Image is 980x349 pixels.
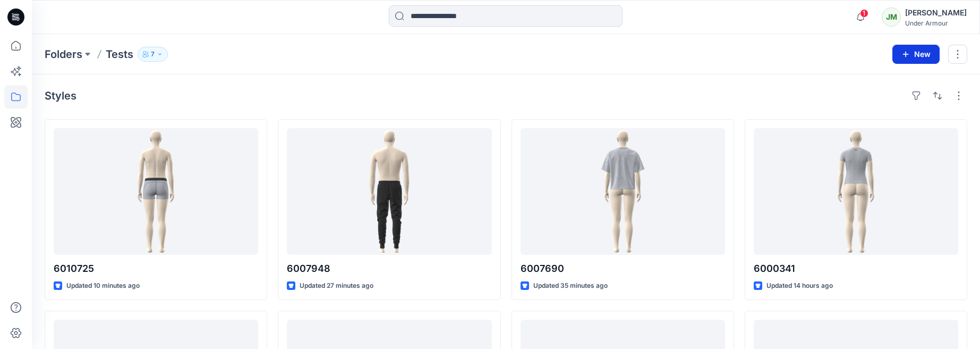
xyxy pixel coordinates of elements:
div: Under Armour [905,19,967,27]
a: 6000341 [754,128,958,255]
p: 6007690 [521,261,725,276]
button: New [892,45,940,64]
p: 6000341 [754,261,958,276]
div: [PERSON_NAME] [905,6,967,19]
p: Updated 10 minutes ago [66,280,140,292]
a: Folders [45,47,82,62]
span: 1 [860,9,868,18]
a: 6010725 [54,128,258,255]
p: 6010725 [54,261,258,276]
p: 7 [151,48,155,60]
a: 6007690 [521,128,725,255]
p: Updated 27 minutes ago [300,280,373,292]
p: Tests [106,47,133,62]
h4: Styles [45,89,76,102]
p: Updated 35 minutes ago [533,280,608,292]
div: JM [882,7,901,27]
p: Updated 14 hours ago [766,280,833,292]
p: 6007948 [287,261,491,276]
button: 7 [138,47,168,62]
a: 6007948 [287,128,491,255]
